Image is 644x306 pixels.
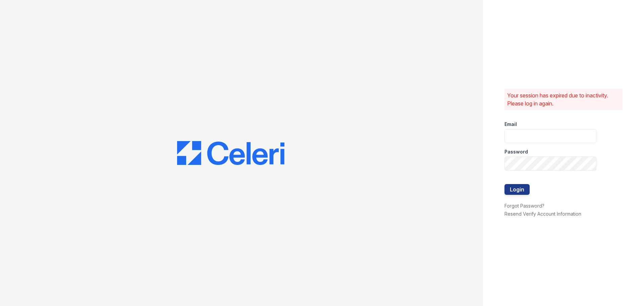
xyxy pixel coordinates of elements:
a: Resend Verify Account Information [504,211,581,217]
button: Login [504,184,530,195]
p: Your session has expired due to inactivity. Please log in again. [507,91,620,107]
label: Email [504,121,517,128]
img: CE_Logo_Blue-a8612792a0a2168367f1c8372b55b34899dd931a85d93a1a3d3e32e68fde9ad4.png [177,141,284,165]
a: Forgot Password? [504,203,544,209]
label: Password [504,148,528,155]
